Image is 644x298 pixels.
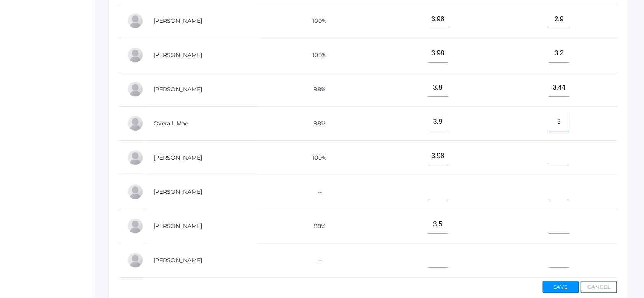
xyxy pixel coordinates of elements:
[154,85,202,93] a: [PERSON_NAME]
[258,209,374,243] td: 88%
[127,218,143,234] div: Haylie Slawson
[127,47,143,63] div: Wylie Myers
[154,222,202,230] a: [PERSON_NAME]
[580,281,617,293] button: Cancel
[542,281,579,293] button: Save
[258,4,374,38] td: 100%
[258,106,374,140] td: 98%
[154,188,202,195] a: [PERSON_NAME]
[127,184,143,200] div: Gretchen Renz
[258,243,374,277] td: --
[258,38,374,72] td: 100%
[154,154,202,161] a: [PERSON_NAME]
[258,175,374,209] td: --
[258,72,374,106] td: 98%
[127,252,143,268] div: Brody Slawson
[154,17,202,24] a: [PERSON_NAME]
[127,13,143,29] div: Ryan Lawler
[258,140,374,175] td: 100%
[127,149,143,166] div: Sophia Pindel
[154,51,202,59] a: [PERSON_NAME]
[154,120,188,127] a: Overall, Mae
[154,256,202,264] a: [PERSON_NAME]
[127,115,143,131] div: Mae Overall
[127,81,143,97] div: Natalia Nichols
